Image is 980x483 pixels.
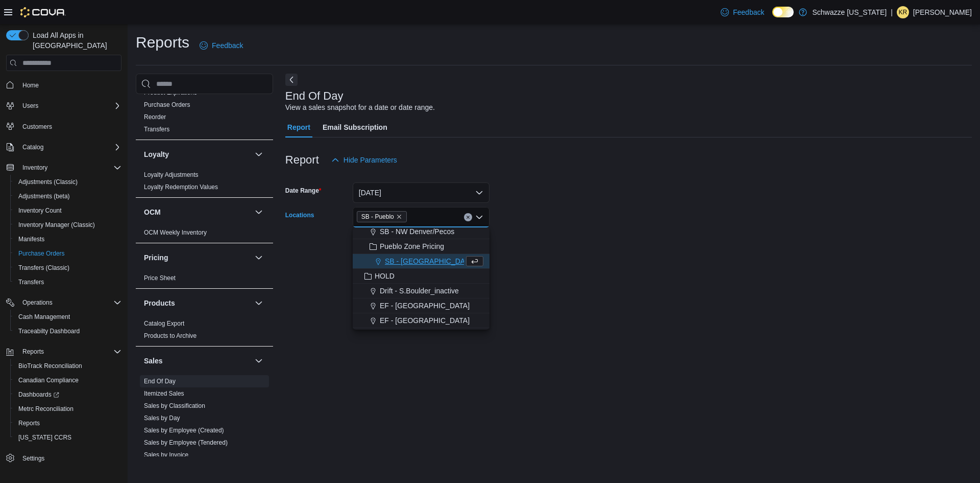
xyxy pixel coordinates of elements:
button: Close list of options [475,213,483,221]
a: Traceabilty Dashboard [14,325,84,337]
a: Sales by Classification [144,402,205,409]
span: Purchase Orders [144,101,190,109]
span: Feedback [733,7,764,17]
a: End Of Day [144,378,176,385]
h3: Loyalty [144,149,169,159]
h3: Report [285,154,319,166]
button: Loyalty [144,149,251,159]
span: Catalog Export [144,319,184,328]
button: SB - NW Denver/Pecos [353,224,489,239]
h3: Products [144,298,175,308]
div: Pricing [136,272,273,288]
button: Adjustments (beta) [10,189,126,203]
button: Users [18,100,42,112]
span: Reports [14,417,121,429]
a: Sales by Employee (Created) [144,427,224,434]
h1: Reports [136,32,189,53]
span: SB - Pueblo [357,211,407,222]
a: Purchase Orders [14,247,69,260]
a: Inventory Count [14,204,66,217]
span: Loyalty Redemption Values [144,183,218,191]
span: Inventory Manager (Classic) [14,219,121,231]
a: Sales by Employee (Tendered) [144,439,228,446]
button: EF - Wash Park [353,328,489,343]
button: Reports [18,346,48,358]
span: Transfers [14,276,121,288]
span: Settings [18,452,121,465]
span: Operations [22,298,53,307]
span: Reports [22,348,44,356]
button: Reports [2,344,126,359]
button: Clear input [464,213,472,221]
a: Cash Management [14,311,74,323]
span: Users [22,102,38,110]
button: Traceabilty Dashboard [10,324,126,338]
span: SB - [GEOGRAPHIC_DATA] [385,256,475,266]
span: BioTrack Reconciliation [14,360,121,372]
p: Schwazze [US_STATE] [812,6,887,18]
a: Manifests [14,233,48,245]
button: Sales [253,355,265,367]
span: EF - [GEOGRAPHIC_DATA] [380,301,470,311]
a: Loyalty Adjustments [144,171,199,178]
button: [DATE] [353,182,489,203]
button: Hide Parameters [327,150,401,170]
div: Kevin Rodriguez [897,6,909,18]
span: Reorder [144,113,166,121]
button: Inventory [18,162,52,174]
span: Manifests [18,235,44,243]
span: Operations [18,296,121,309]
span: Inventory Manager (Classic) [18,221,95,229]
span: Metrc Reconciliation [14,403,121,415]
span: Purchase Orders [18,249,65,258]
span: Adjustments (beta) [14,190,121,202]
span: Cash Management [18,313,70,321]
span: Settings [22,454,44,463]
a: Inventory Manager (Classic) [14,219,99,231]
span: Home [18,78,121,91]
div: View a sales snapshot for a date or date range. [285,102,435,113]
button: Drift - S.Boulder_inactive [353,284,489,298]
span: Customers [22,123,52,131]
span: Adjustments (Classic) [14,176,121,188]
div: OCM [136,226,273,243]
a: Sales by Day [144,415,180,422]
span: Home [22,81,39,89]
span: Adjustments (beta) [18,192,70,200]
a: Sales by Invoice [144,451,188,458]
span: Washington CCRS [14,431,121,444]
button: Pricing [144,252,251,263]
a: Metrc Reconciliation [14,403,78,415]
a: Loyalty Redemption Values [144,183,218,191]
span: [US_STATE] CCRS [18,433,71,442]
button: Home [2,77,126,92]
span: EF - [GEOGRAPHIC_DATA] [380,315,470,326]
a: Reorder [144,113,166,121]
label: Date Range [285,187,322,195]
button: Catalog [2,140,126,154]
span: Price Sheet [144,274,176,282]
button: Products [144,298,251,308]
h3: OCM [144,207,161,217]
button: Adjustments (Classic) [10,175,126,189]
a: Transfers [14,276,48,288]
a: Adjustments (Classic) [14,176,82,188]
span: Metrc Reconciliation [18,405,73,413]
button: Operations [2,295,126,310]
span: Drift - S.Boulder_inactive [380,286,459,296]
button: EF - [GEOGRAPHIC_DATA] [353,298,489,313]
button: Pueblo Zone Pricing [353,239,489,254]
span: Inventory [18,162,121,174]
button: Reports [10,416,126,430]
span: Sales by Employee (Created) [144,426,224,434]
button: Settings [2,451,126,466]
button: Operations [18,296,57,309]
span: Reports [18,419,40,427]
span: Transfers (Classic) [14,262,121,274]
span: Report [287,117,310,137]
span: Loyalty Adjustments [144,171,199,179]
a: Reports [14,417,44,429]
span: Products to Archive [144,332,197,340]
a: Dashboards [10,387,126,402]
a: [US_STATE] CCRS [14,431,76,444]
